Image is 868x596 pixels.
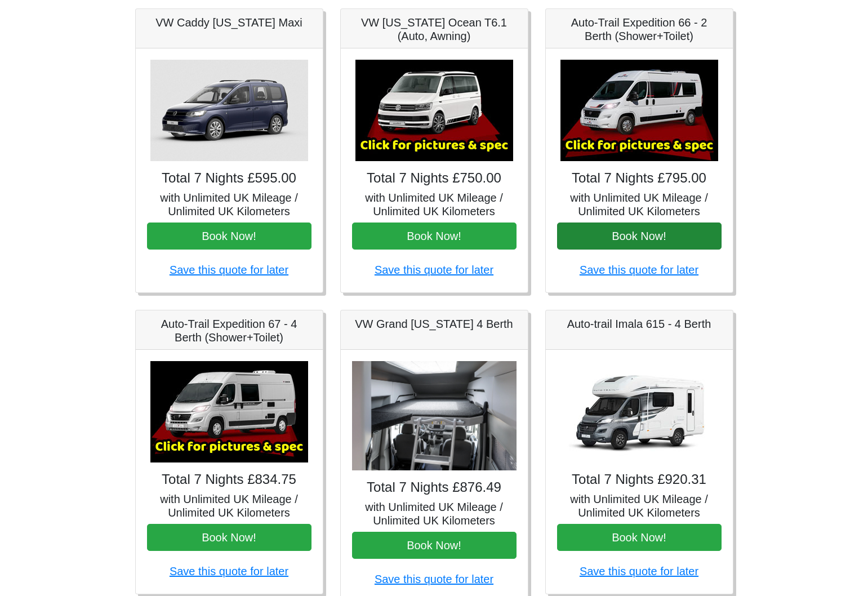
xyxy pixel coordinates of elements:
button: Book Now! [352,532,517,559]
img: VW Grand California 4 Berth [352,361,517,471]
button: Book Now! [352,223,517,250]
h4: Total 7 Nights £920.31 [557,472,722,488]
h5: with Unlimited UK Mileage / Unlimited UK Kilometers [352,191,517,218]
h5: with Unlimited UK Mileage / Unlimited UK Kilometers [352,500,517,527]
img: Auto-Trail Expedition 66 - 2 Berth (Shower+Toilet) [560,60,718,161]
img: VW California Ocean T6.1 (Auto, Awning) [355,60,513,161]
button: Book Now! [147,223,311,250]
h4: Total 7 Nights £795.00 [557,170,722,186]
img: Auto-Trail Expedition 67 - 4 Berth (Shower+Toilet) [150,361,308,462]
a: Save this quote for later [580,565,698,577]
a: Save this quote for later [580,264,698,276]
h5: VW [US_STATE] Ocean T6.1 (Auto, Awning) [352,16,517,43]
h5: with Unlimited UK Mileage / Unlimited UK Kilometers [557,191,722,218]
h4: Total 7 Nights £834.75 [147,472,311,488]
h5: VW Grand [US_STATE] 4 Berth [352,317,517,331]
h4: Total 7 Nights £876.49 [352,479,517,496]
h4: Total 7 Nights £750.00 [352,170,517,186]
button: Book Now! [557,223,722,250]
button: Book Now! [557,524,722,551]
a: Save this quote for later [170,264,288,276]
h5: with Unlimited UK Mileage / Unlimited UK Kilometers [147,191,311,218]
img: Auto-trail Imala 615 - 4 Berth [560,361,718,462]
h5: VW Caddy [US_STATE] Maxi [147,16,311,29]
h4: Total 7 Nights £595.00 [147,170,311,186]
h5: Auto-Trail Expedition 67 - 4 Berth (Shower+Toilet) [147,317,311,344]
a: Save this quote for later [375,573,493,585]
a: Save this quote for later [170,565,288,577]
h5: Auto-trail Imala 615 - 4 Berth [557,317,722,331]
a: Save this quote for later [375,264,493,276]
button: Book Now! [147,524,311,551]
img: VW Caddy California Maxi [150,60,308,161]
h5: with Unlimited UK Mileage / Unlimited UK Kilometers [147,492,311,519]
h5: Auto-Trail Expedition 66 - 2 Berth (Shower+Toilet) [557,16,722,43]
h5: with Unlimited UK Mileage / Unlimited UK Kilometers [557,492,722,519]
